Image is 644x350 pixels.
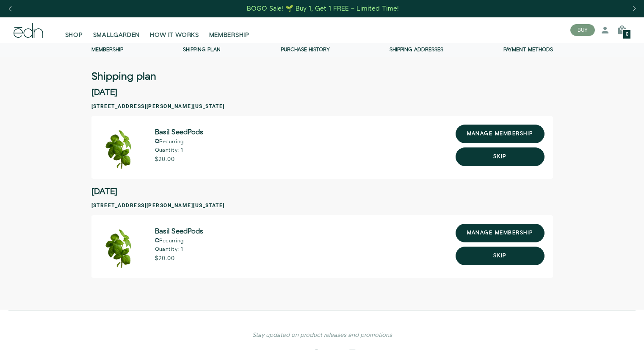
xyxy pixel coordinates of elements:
span: SMALLGARDEN [93,31,140,39]
div: BOGO Sale! 🌱 Buy 1, Get 1 FREE – Limited Time! [247,4,399,13]
img: Basil SeedPods [100,126,142,169]
a: MEMBERSHIP [204,21,254,39]
p: $20.00 [155,156,203,162]
iframe: Opens a widget where you can find more information [534,325,636,346]
span: Basil SeedPods [155,229,203,235]
a: manage membership [456,125,544,143]
em: Stay updated on product releases and promotions [252,331,392,339]
span: HOW IT WORKS [150,31,199,39]
p: $20.00 [155,256,203,261]
p: Recurring [155,238,203,244]
a: manage membership [456,224,544,242]
button: Skip [456,247,544,265]
span: SHOP [65,31,83,39]
img: Basil SeedPods [100,225,142,268]
a: Shipping Plan [183,46,221,53]
h3: [STREET_ADDRESS][PERSON_NAME][US_STATE] [91,104,553,109]
a: Purchase history [281,46,330,53]
span: Basil SeedPods [155,130,203,136]
h3: [STREET_ADDRESS][PERSON_NAME][US_STATE] [91,203,553,208]
h3: Shipping plan [91,72,156,81]
span: MEMBERSHIP [209,31,249,39]
button: Skip [456,147,544,166]
a: Shipping addresses [390,46,443,53]
a: BOGO Sale! 🌱 Buy 1, Get 1 FREE – Limited Time! [246,2,400,15]
button: BUY [570,24,595,36]
a: SMALLGARDEN [88,21,145,39]
a: HOW IT WORKS [145,21,204,39]
a: Membership [91,46,123,53]
p: Quantity: 1 [155,148,203,153]
h2: [DATE] [91,88,553,97]
span: 0 [626,32,628,37]
a: SHOP [60,21,88,39]
p: Recurring [155,139,203,144]
a: Payment methods [503,46,553,53]
p: Quantity: 1 [155,247,203,252]
h2: [DATE] [91,187,553,196]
